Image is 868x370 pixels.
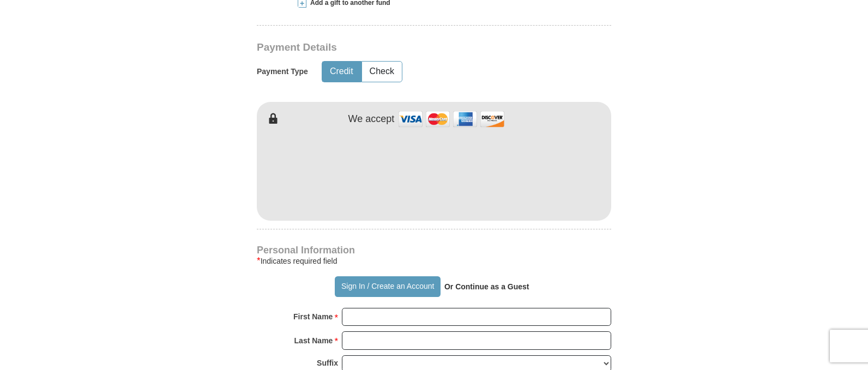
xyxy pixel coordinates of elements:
[348,113,395,125] h4: We accept
[293,309,333,324] strong: First Name
[257,67,308,76] h5: Payment Type
[257,41,535,54] h3: Payment Details
[257,254,611,268] div: Indicates required field
[362,62,402,82] button: Check
[397,107,506,131] img: credit cards accepted
[444,282,529,291] strong: Or Continue as a Guest
[335,276,440,297] button: Sign In / Create an Account
[322,62,361,82] button: Credit
[257,246,611,254] h4: Personal Information
[294,333,333,348] strong: Last Name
